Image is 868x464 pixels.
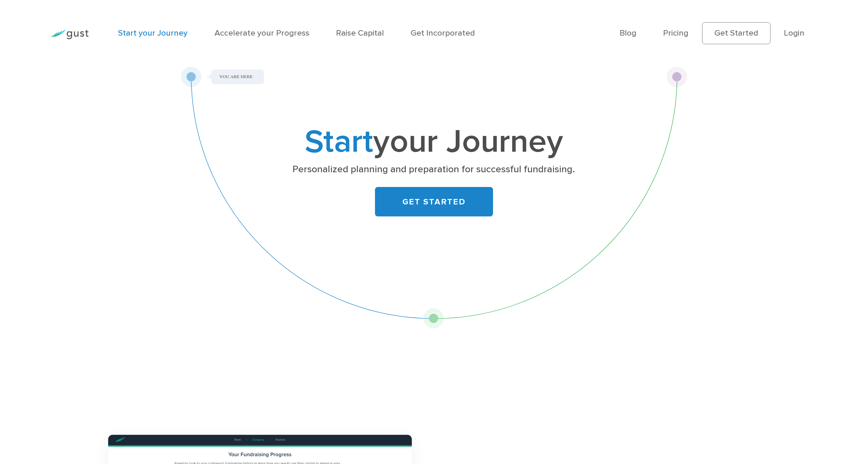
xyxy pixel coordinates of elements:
[118,28,187,38] a: Start your Journey
[375,187,493,216] a: GET STARTED
[620,28,636,38] a: Blog
[50,30,89,39] img: Gust Logo
[336,28,384,38] a: Raise Capital
[215,28,309,38] a: Accelerate your Progress
[251,127,616,156] h1: your Journey
[411,28,475,38] a: Get Incorporated
[255,163,613,176] p: Personalized planning and preparation for successful fundraising.
[305,122,373,161] span: Start
[663,28,688,38] a: Pricing
[702,22,770,44] a: Get Started
[784,28,804,38] a: Login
